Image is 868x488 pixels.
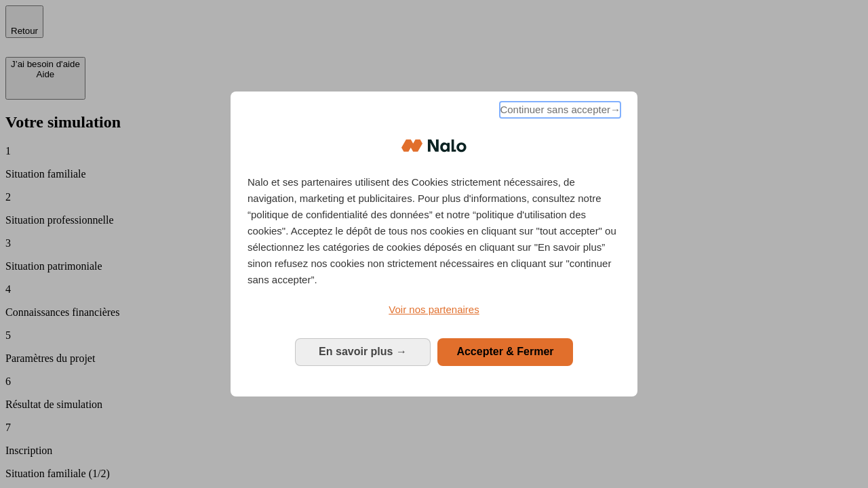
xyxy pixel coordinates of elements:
p: Nalo et ses partenaires utilisent des Cookies strictement nécessaires, de navigation, marketing e... [248,174,620,288]
span: Continuer sans accepter→ [500,102,620,118]
span: Accepter & Fermer [456,346,553,357]
img: Logo [401,125,467,166]
div: Bienvenue chez Nalo Gestion du consentement [231,91,637,396]
button: En savoir plus: Configurer vos consentements [295,338,431,365]
a: Voir nos partenaires [248,302,620,318]
span: En savoir plus → [319,346,407,357]
span: Voir nos partenaires [389,304,479,315]
button: Accepter & Fermer: Accepter notre traitement des données et fermer [437,338,573,365]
